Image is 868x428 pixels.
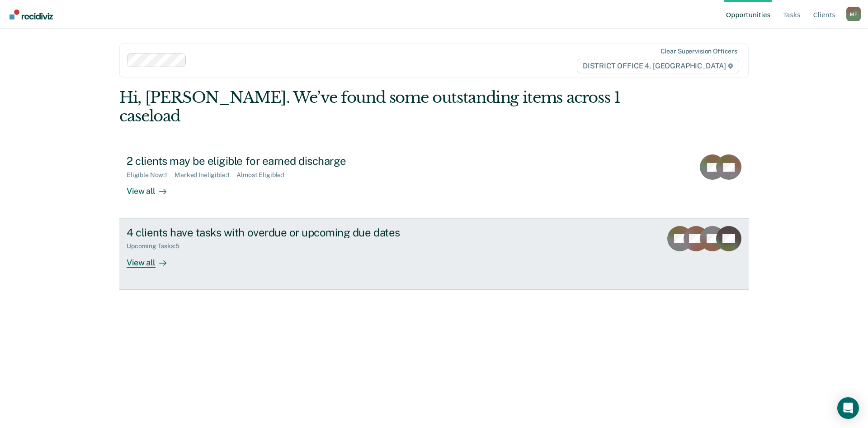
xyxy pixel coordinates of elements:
[175,171,236,179] div: Marked Ineligible : 1
[660,48,737,55] div: Clear supervision officers
[127,171,175,179] div: Eligible Now : 1
[236,171,292,179] div: Almost Eligible : 1
[127,179,177,197] div: View all
[9,10,53,19] img: Recidiviz
[119,147,749,218] a: 2 clients may be eligible for earned dischargeEligible Now:1Marked Ineligible:1Almost Eligible:1V...
[127,154,444,168] div: 2 clients may be eligible for earned discharge
[846,7,861,21] button: Profile dropdown button
[119,88,623,125] div: Hi, [PERSON_NAME]. We’ve found some outstanding items across 1 caseload
[846,7,861,21] div: M F
[127,226,444,239] div: 4 clients have tasks with overdue or upcoming due dates
[127,242,187,250] div: Upcoming Tasks : 5
[127,250,177,268] div: View all
[837,397,859,419] div: Open Intercom Messenger
[119,219,749,290] a: 4 clients have tasks with overdue or upcoming due datesUpcoming Tasks:5View all
[577,59,739,73] span: DISTRICT OFFICE 4, [GEOGRAPHIC_DATA]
